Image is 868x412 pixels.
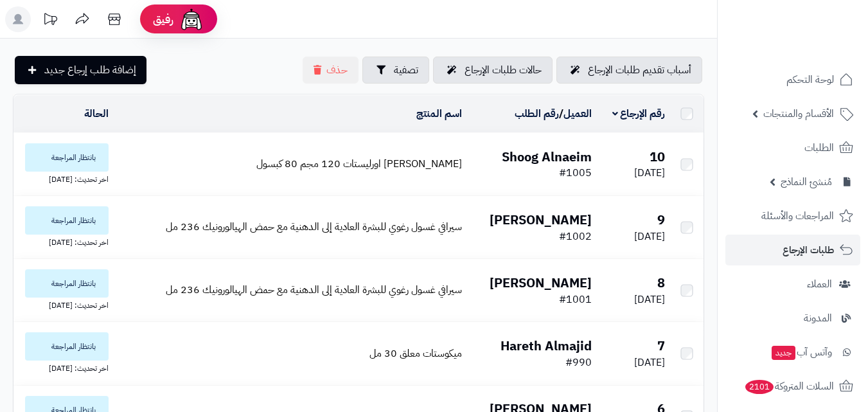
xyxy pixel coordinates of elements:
[19,235,109,248] div: اخر تحديث: [DATE]
[84,106,109,121] a: الحالة
[256,156,462,172] a: [PERSON_NAME] اورليستات 120 مجم 80 كبسول
[490,210,592,229] b: [PERSON_NAME]
[556,57,702,84] a: أسباب تقديم طلبات الإرجاع
[369,346,462,361] a: ميكوستات معلق 30 مل
[588,62,691,78] span: أسباب تقديم طلبات الإرجاع
[179,6,204,32] img: ai-face.png
[153,12,173,27] span: رفيق
[25,332,109,361] span: بانتظار المراجعة
[783,241,834,259] span: طلبات الإرجاع
[303,57,359,84] button: حذف
[559,292,592,307] span: #1001
[650,147,665,166] b: 10
[744,377,834,395] span: السلات المتروكة
[804,309,832,327] span: المدونة
[634,292,665,307] span: [DATE]
[725,337,860,368] a: وآتس آبجديد
[761,207,834,225] span: المراجعات والأسئلة
[15,56,146,84] a: إضافة طلب إرجاع جديد
[465,62,542,78] span: حالات طلبات الإرجاع
[807,275,832,293] span: العملاء
[502,147,592,166] b: Shoog Alnaeim
[657,210,665,229] b: 9
[559,165,592,181] span: #1005
[804,139,834,157] span: الطلبات
[725,132,860,163] a: الطلبات
[19,298,109,311] div: اخر تحديث: [DATE]
[725,269,860,300] a: العملاء
[467,95,597,132] td: /
[745,379,775,394] span: 2101
[657,273,665,292] b: 8
[25,143,109,172] span: بانتظار المراجعة
[416,106,462,121] a: اسم المنتج
[612,106,666,121] a: رقم الإرجاع
[786,71,834,89] span: لوحة التحكم
[725,303,860,334] a: المدونة
[559,229,592,244] span: #1002
[565,355,592,370] span: #990
[19,172,109,185] div: اخر تحديث: [DATE]
[563,106,592,121] a: العميل
[326,62,348,78] span: حذف
[763,105,834,123] span: الأقسام والمنتجات
[433,57,553,84] a: حالات طلبات الإرجاع
[634,229,665,244] span: [DATE]
[166,219,462,235] a: سيرافي غسول رغوي للبشرة العادية إلى الدهنية مع حمض الهيالورونيك 236 مل
[500,336,592,355] b: Hareth Almajid
[781,10,856,37] img: logo-2.png
[19,361,109,374] div: اخر تحديث: [DATE]
[725,64,860,95] a: لوحة التحكم
[25,269,109,298] span: بانتظار المراجعة
[725,201,860,231] a: المراجعات والأسئلة
[657,336,665,355] b: 7
[634,165,665,181] span: [DATE]
[515,106,559,121] a: رقم الطلب
[34,6,66,35] a: تحديثات المنصة
[770,343,832,361] span: وآتس آب
[362,57,429,84] button: تصفية
[781,173,832,191] span: مُنشئ النماذج
[725,371,860,402] a: السلات المتروكة2101
[772,346,795,360] span: جديد
[44,62,136,78] span: إضافة طلب إرجاع جديد
[634,355,665,370] span: [DATE]
[25,206,109,235] span: بانتظار المراجعة
[394,62,418,78] span: تصفية
[166,282,462,298] a: سيرافي غسول رغوي للبشرة العادية إلى الدهنية مع حمض الهيالورونيك 236 مل
[490,273,592,292] b: [PERSON_NAME]
[725,235,860,265] a: طلبات الإرجاع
